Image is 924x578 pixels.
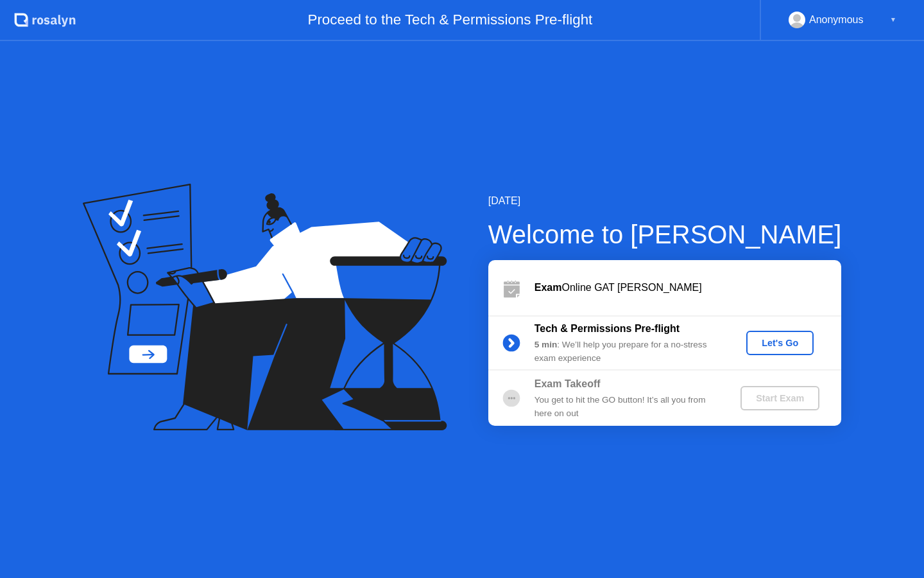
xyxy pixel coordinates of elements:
div: ▼ [890,12,896,28]
b: 5 min [535,340,558,349]
button: Let's Go [746,331,814,355]
button: Start Exam [740,386,819,410]
div: : We’ll help you prepare for a no-stress exam experience [535,338,719,365]
b: Exam [535,282,562,293]
div: Let's Go [751,338,809,348]
div: Start Exam [746,393,814,403]
b: Tech & Permissions Pre-flight [535,323,680,334]
div: Online GAT [PERSON_NAME] [535,280,841,295]
div: You get to hit the GO button! It’s all you from here on out [535,394,719,420]
b: Exam Takeoff [535,378,601,389]
div: Anonymous [809,12,864,28]
div: [DATE] [488,193,842,209]
div: Welcome to [PERSON_NAME] [488,215,842,254]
